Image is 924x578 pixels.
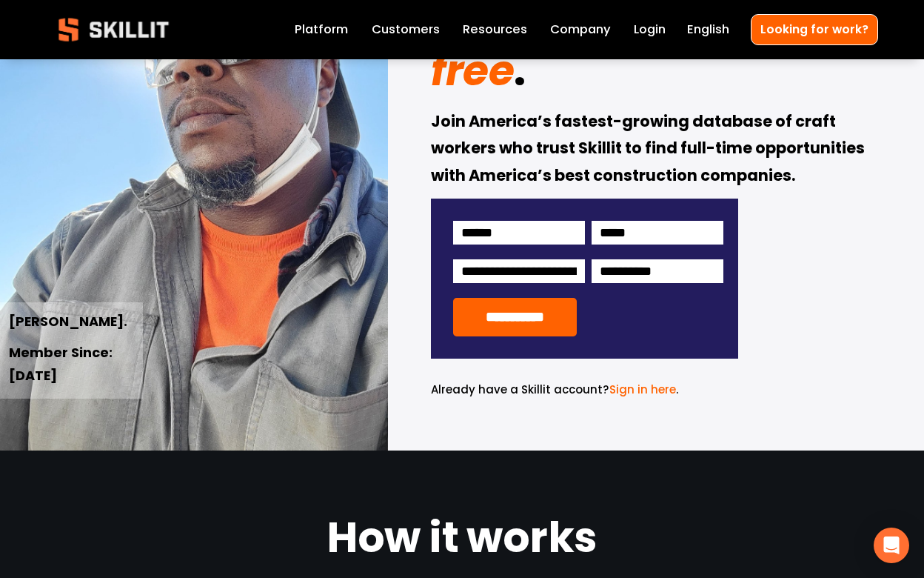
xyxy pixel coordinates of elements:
[609,382,676,397] a: Sign in here
[463,19,527,40] a: folder dropdown
[46,7,181,52] img: Skillit
[634,19,666,40] a: Login
[372,19,440,40] a: Customers
[874,528,909,563] div: Open Intercom Messenger
[514,39,525,110] strong: .
[9,311,127,334] strong: [PERSON_NAME].
[431,110,868,190] strong: Join America’s fastest-growing database of craft workers who trust Skillit to find full-time oppo...
[431,382,609,397] span: Already have a Skillit account?
[327,505,597,577] strong: How it works
[295,19,348,40] a: Platform
[751,14,878,44] a: Looking for work?
[9,342,115,388] strong: Member Since: [DATE]
[431,381,737,399] p: .
[550,19,611,40] a: Company
[687,19,729,40] div: language picker
[463,21,527,39] span: Resources
[687,21,729,39] span: English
